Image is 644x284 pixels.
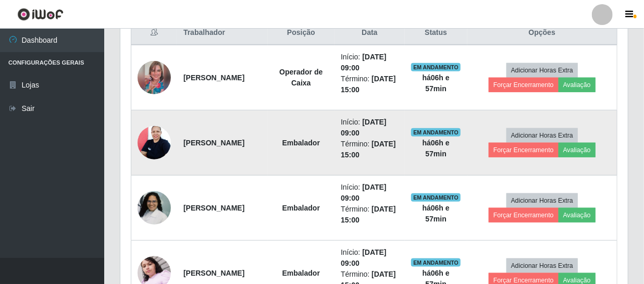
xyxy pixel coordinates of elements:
[489,143,559,157] button: Forçar Encerramento
[341,118,387,137] time: [DATE] 09:00
[341,73,399,95] li: Término:
[177,21,268,45] th: Trabalhador
[405,21,467,45] th: Status
[411,258,461,267] span: EM ANDAMENTO
[423,139,450,158] strong: há 06 h e 57 min
[17,8,64,21] img: CoreUI Logo
[335,21,405,45] th: Data
[489,78,559,92] button: Forçar Encerramento
[282,139,320,147] strong: Embalador
[268,21,335,45] th: Posição
[183,204,244,212] strong: [PERSON_NAME]
[411,193,461,202] span: EM ANDAMENTO
[489,208,559,223] button: Forçar Encerramento
[506,63,578,78] button: Adicionar Horas Extra
[559,78,596,92] button: Avaliação
[506,193,578,208] button: Adicionar Horas Extra
[341,117,399,139] li: Início:
[411,63,461,71] span: EM ANDAMENTO
[138,61,171,94] img: 1753388876118.jpeg
[341,52,399,73] li: Início:
[506,128,578,143] button: Adicionar Horas Extra
[506,258,578,273] button: Adicionar Horas Extra
[467,21,617,45] th: Opções
[282,204,320,212] strong: Embalador
[411,128,461,137] span: EM ANDAMENTO
[341,204,399,226] li: Término:
[282,269,320,277] strong: Embalador
[183,269,244,277] strong: [PERSON_NAME]
[183,73,244,82] strong: [PERSON_NAME]
[559,143,596,157] button: Avaliação
[138,120,171,165] img: 1705883176470.jpeg
[341,183,387,202] time: [DATE] 09:00
[341,53,387,72] time: [DATE] 09:00
[341,247,399,269] li: Início:
[183,139,244,147] strong: [PERSON_NAME]
[423,73,450,93] strong: há 06 h e 57 min
[138,175,171,241] img: 1734175120781.jpeg
[279,68,323,87] strong: Operador de Caixa
[423,204,450,223] strong: há 06 h e 57 min
[341,248,387,267] time: [DATE] 09:00
[559,208,596,223] button: Avaliação
[341,182,399,204] li: Início:
[341,139,399,160] li: Término:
